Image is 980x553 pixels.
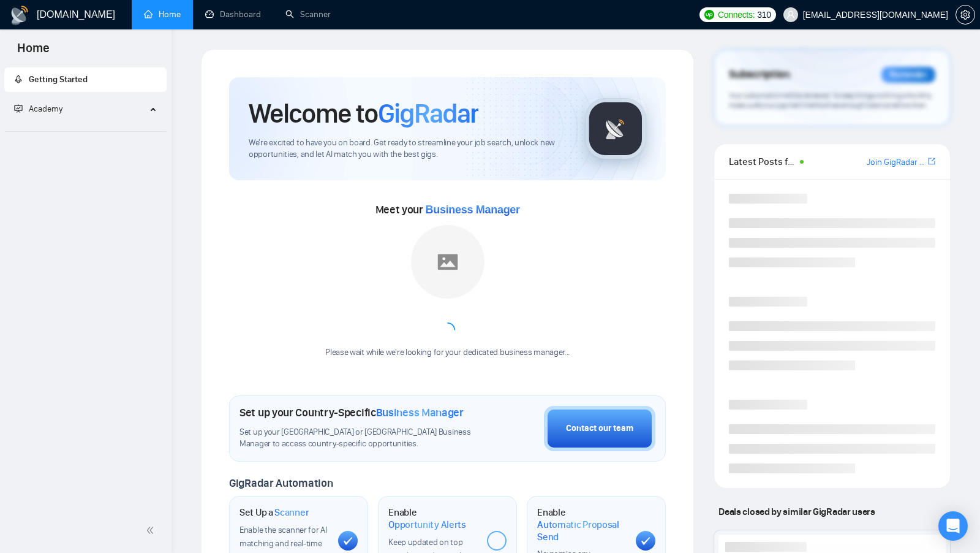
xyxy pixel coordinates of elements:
a: homeHome [144,9,181,20]
span: Getting Started [29,74,88,85]
a: export [928,156,935,167]
span: Latest Posts from the GigRadar Community [729,154,796,169]
img: gigradar-logo.png [585,98,646,159]
div: Contact our team [566,422,633,435]
li: Academy Homepage [4,126,167,134]
h1: Enable [537,506,626,543]
a: searchScanner [285,9,331,20]
span: user [786,10,795,19]
button: setting [956,5,975,25]
div: Open Intercom Messenger [938,511,968,541]
img: upwork-logo.png [704,10,714,20]
h1: Welcome to [249,97,478,130]
a: dashboardDashboard [205,9,261,20]
a: setting [956,10,975,20]
h1: Set up your Country-Specific [239,406,464,419]
span: fund-projection-screen [14,104,23,113]
span: Set up your [GEOGRAPHIC_DATA] or [GEOGRAPHIC_DATA] Business Manager to access country-specific op... [239,427,483,450]
span: setting [956,10,974,20]
span: Your subscription will be renewed. To keep things running smoothly, make sure your payment method... [729,91,932,110]
img: placeholder.png [411,225,484,299]
span: GigRadar Automation [229,476,333,490]
button: Contact our team [544,406,655,451]
span: Scanner [274,506,309,519]
span: Opportunity Alerts [388,519,466,531]
span: Business Manager [426,204,520,216]
li: Getting Started [4,67,167,92]
img: logo [10,6,29,25]
div: Reminder [881,67,935,83]
div: Please wait while we're looking for your dedicated business manager... [318,347,577,359]
span: Academy [29,104,62,114]
span: Meet your [375,203,520,216]
span: Automatic Proposal Send [537,519,626,543]
span: Subscription [729,64,790,85]
span: Business Manager [376,406,464,419]
span: Connects: [718,8,755,21]
span: loading [439,321,457,339]
span: double-left [146,524,158,536]
span: Deals closed by similar GigRadar users [714,501,880,522]
span: Academy [14,104,62,114]
span: Home [7,39,59,65]
span: 310 [757,8,771,21]
h1: Set Up a [239,506,309,519]
span: export [928,156,935,166]
h1: Enable [388,506,477,530]
span: GigRadar [378,97,478,130]
span: rocket [14,75,23,83]
a: Join GigRadar Slack Community [867,156,925,169]
span: We're excited to have you on board. Get ready to streamline your job search, unlock new opportuni... [249,137,565,161]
